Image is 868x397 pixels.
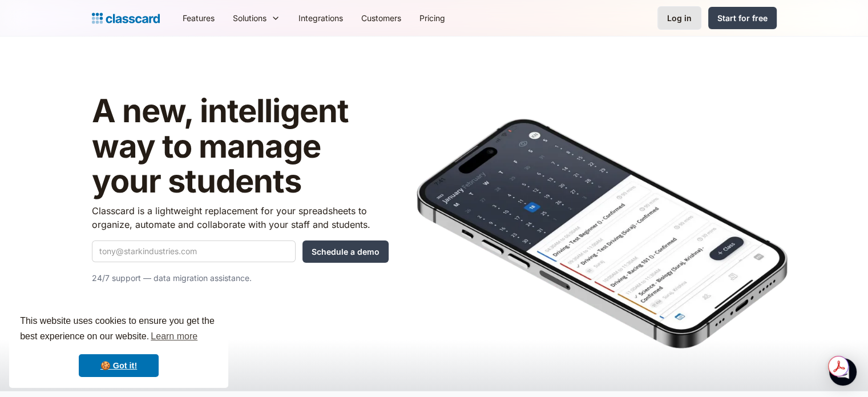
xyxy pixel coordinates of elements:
[92,10,160,26] a: Logo
[92,94,389,199] h1: A new, intelligent way to manage your students
[20,314,217,345] span: This website uses cookies to ensure you get the best experience on our website.
[79,354,159,377] a: dismiss cookie message
[149,328,199,345] a: learn more about cookies
[224,5,289,31] div: Solutions
[657,6,701,30] a: Log in
[352,5,410,31] a: Customers
[9,303,228,388] div: cookieconsent
[92,204,389,231] p: Classcard is a lightweight replacement for your spreadsheets to organize, automate and collaborat...
[92,240,389,263] form: Quick Demo Form
[302,240,389,263] input: Schedule a demo
[289,5,352,31] a: Integrations
[173,5,224,31] a: Features
[708,7,777,29] a: Start for free
[92,271,389,285] p: 24/7 support — data migration assistance.
[410,5,454,31] a: Pricing
[667,12,692,24] div: Log in
[233,12,267,24] div: Solutions
[92,240,296,262] input: tony@starkindustries.com
[717,12,768,24] div: Start for free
